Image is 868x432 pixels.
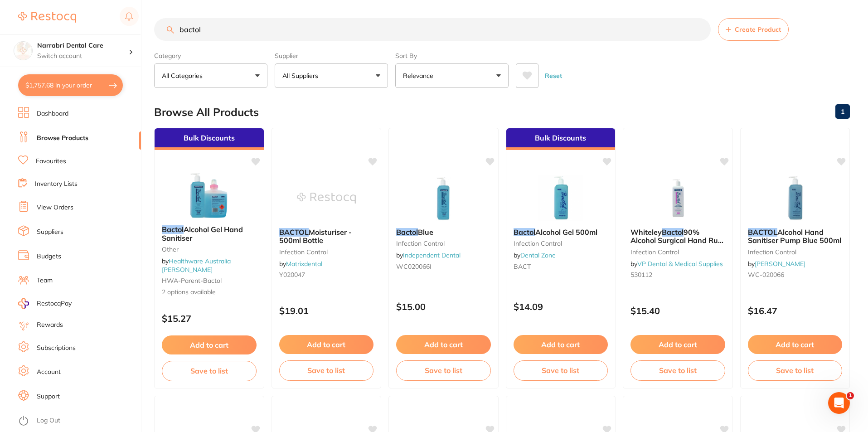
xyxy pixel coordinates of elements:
span: Y020047 [279,271,305,279]
a: Budgets [37,252,61,261]
b: Bactol Alcohol Gel Hand Sanitiser [162,225,257,242]
span: Create Product [735,26,781,33]
img: Restocq Logo [18,12,76,23]
a: Account [37,368,61,377]
button: Save to list [279,360,374,380]
span: BACT [514,262,531,271]
img: Bactol Alcohol Gel Hand Sanitiser [179,173,238,218]
button: Add to cart [748,335,843,354]
a: RestocqPay [18,298,72,309]
img: Narrabri Dental Care [14,42,32,60]
b: BACTOL Moisturiser - 500ml Bottle [279,228,374,245]
label: Supplier [275,52,388,60]
small: infection control [396,240,491,247]
button: Add to cart [630,335,725,354]
img: RestocqPay [18,298,29,309]
button: Create Product [718,18,789,41]
b: Whiteley Bactol 90% Alcohol Surgical Hand Rub 500ml Pump Bottle [630,228,725,245]
img: Whiteley Bactol 90% Alcohol Surgical Hand Rub 500ml Pump Bottle [648,175,707,221]
a: Restocq Logo [18,7,76,28]
button: Save to list [630,360,725,380]
button: Add to cart [396,335,491,354]
img: Bactol Blue [414,175,473,221]
button: All Suppliers [275,63,388,88]
a: Rewards [37,320,63,330]
em: BACTOL [748,228,777,237]
b: BACTOL Alcohol Hand Sanitiser Pump Blue 500ml [748,228,843,245]
button: Save to list [748,360,843,380]
a: Favourites [36,157,66,166]
button: Add to cart [162,335,257,354]
a: Inventory Lists [35,180,78,189]
p: $15.00 [396,301,491,312]
span: WC020066I [396,262,432,271]
em: BACTOL [279,228,309,237]
input: Search Products [154,18,711,41]
button: Reset [542,63,565,88]
a: Dental Zone [520,251,556,259]
a: 1 [835,102,850,121]
button: Log Out [18,414,138,428]
img: Bactol Alcohol Gel 500ml [531,175,590,221]
label: Category [154,52,267,60]
div: Bulk Discounts [155,128,264,150]
small: Infection Control [514,240,608,247]
a: Matrixdental [286,260,322,268]
span: WC-020066 [748,271,784,279]
span: by [162,257,231,273]
p: $14.09 [514,301,608,312]
span: by [279,260,322,268]
button: Add to cart [279,335,374,354]
p: Switch account [37,52,129,61]
span: Alcohol Gel Hand Sanitiser [162,225,243,242]
a: Support [37,392,60,401]
p: All Suppliers [282,71,322,80]
p: $19.01 [279,306,374,316]
a: Subscriptions [37,344,76,353]
p: $15.27 [162,313,257,324]
p: Relevance [403,71,437,80]
img: BACTOL Alcohol Hand Sanitiser Pump Blue 500ml [766,175,824,221]
span: by [748,260,805,268]
a: Dashboard [37,109,68,118]
p: $15.40 [630,306,725,316]
span: by [396,251,461,259]
small: other [162,246,257,253]
b: Bactol Blue [396,228,491,236]
button: Save to list [162,361,257,381]
b: Bactol Alcohol Gel 500ml [514,228,608,236]
small: infection control [748,248,843,256]
a: View Orders [37,203,73,212]
a: VP Dental & Medical Supplies [637,260,723,268]
a: Log Out [37,416,60,425]
span: by [514,251,556,259]
button: Save to list [514,360,608,380]
em: Bactol [396,228,418,237]
a: Healthware Australia [PERSON_NAME] [162,257,231,273]
span: Alcohol Gel 500ml [535,228,597,237]
p: $16.47 [748,306,843,316]
button: Save to list [396,360,491,380]
iframe: Intercom live chat [828,392,850,414]
span: 530112 [630,271,652,279]
label: Sort By [395,52,509,60]
span: Alcohol Hand Sanitiser Pump Blue 500ml [748,228,841,245]
button: $1,757.68 in your order [18,74,123,96]
span: 1 [847,392,854,399]
small: infection control [630,248,725,256]
span: Moisturiser - 500ml Bottle [279,228,352,245]
span: HWA-parent-bactol [162,277,222,285]
a: Suppliers [37,228,63,237]
button: All Categories [154,63,267,88]
a: [PERSON_NAME] [755,260,805,268]
span: by [630,260,723,268]
span: RestocqPay [37,299,72,308]
span: Blue [418,228,433,237]
h2: Browse All Products [154,106,259,119]
em: Bactol [514,228,535,237]
span: 90% Alcohol Surgical Hand Rub 500ml Pump Bottle [630,228,723,253]
span: 2 options available [162,288,257,297]
a: Team [37,276,53,285]
em: Bactol [162,225,184,234]
h4: Narrabri Dental Care [37,41,129,50]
